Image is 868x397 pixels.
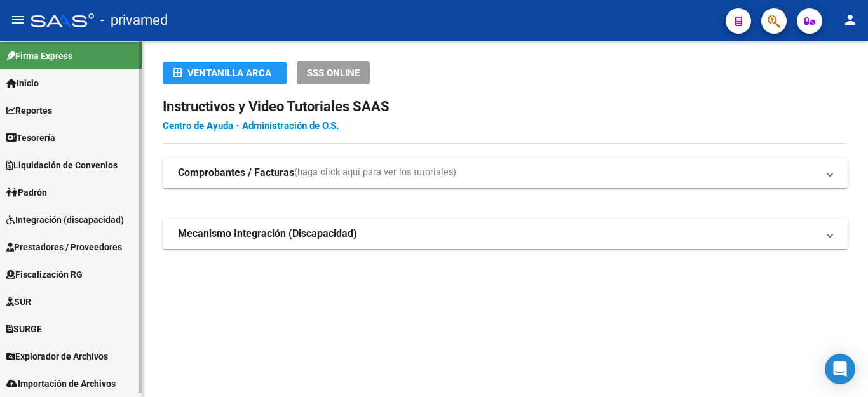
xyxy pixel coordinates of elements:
mat-icon: person [843,12,858,27]
strong: Mecanismo Integración (Discapacidad) [178,227,357,241]
strong: Comprobantes / Facturas [178,166,294,180]
div: Ventanilla ARCA [173,62,276,84]
span: Liquidación de Convenios [6,158,118,172]
span: - privamed [100,6,168,34]
div: Open Intercom Messenger [825,354,855,384]
h2: Instructivos y Video Tutoriales SAAS [163,95,848,119]
span: Integración (discapacidad) [6,213,124,227]
mat-icon: menu [10,12,25,27]
span: Prestadores / Proveedores [6,240,122,254]
span: Padrón [6,185,47,199]
span: Importación de Archivos [6,377,116,391]
span: Explorador de Archivos [6,349,108,363]
mat-expansion-panel-header: Comprobantes / Facturas(haga click aquí para ver los tutoriales) [163,158,848,188]
span: SUR [6,295,31,309]
span: Reportes [6,104,52,118]
span: Fiscalización RG [6,267,83,281]
span: Firma Express [6,49,72,63]
button: Ventanilla ARCA [163,62,287,84]
span: (haga click aquí para ver los tutoriales) [294,166,456,180]
mat-expansion-panel-header: Mecanismo Integración (Discapacidad) [163,219,848,249]
span: SSS ONLINE [307,67,360,79]
a: Centro de Ayuda - Administración de O.S. [163,120,339,131]
button: SSS ONLINE [297,61,370,84]
span: Tesorería [6,131,55,145]
span: SURGE [6,322,42,336]
span: Inicio [6,76,39,90]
